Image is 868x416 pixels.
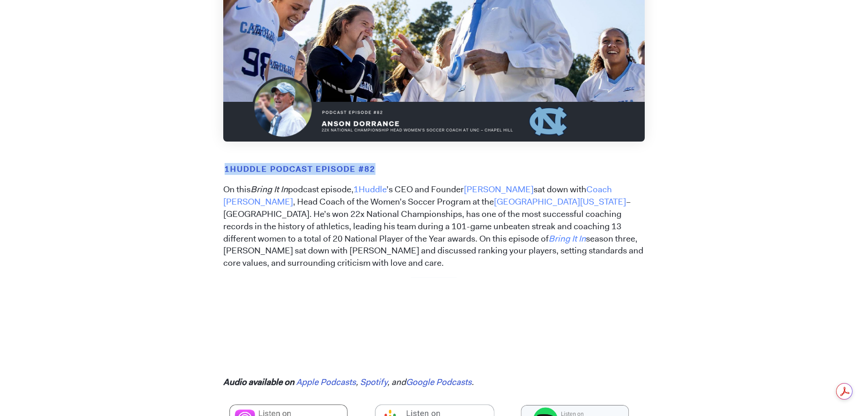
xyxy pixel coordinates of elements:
[223,184,645,270] p: On this podcast episode, ’s CEO and Founder sat down with , Head Coach of the Women’s Soccer Prog...
[356,376,358,388] em: ,
[223,163,377,176] mark: 1Huddle Podcast Episode #82
[360,376,387,388] a: Spotify
[406,376,472,388] a: Google Podcasts
[464,184,534,195] a: [PERSON_NAME]
[223,376,294,388] em: Audio available on
[494,196,626,207] a: [GEOGRAPHIC_DATA][US_STATE]
[387,376,476,388] em: , and .
[223,184,612,207] a: Coach [PERSON_NAME]
[296,376,356,388] a: Apple Podcasts
[251,184,288,195] em: Bring It In
[549,233,586,244] a: Bring It In
[354,184,386,195] a: 1Huddle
